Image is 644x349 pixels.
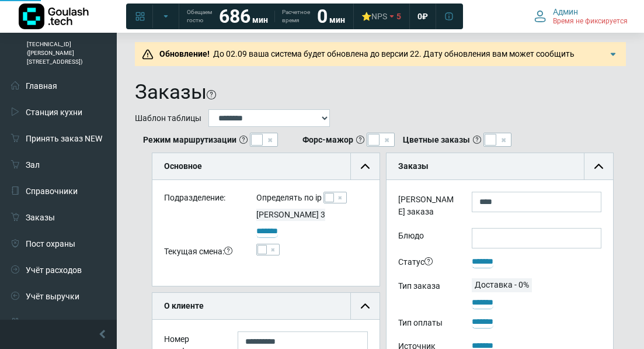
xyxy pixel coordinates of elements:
img: Подробнее [607,49,619,60]
span: [PERSON_NAME] 3 [256,210,325,219]
img: collapse [361,162,370,171]
button: Админ Время не фиксируется [527,4,635,29]
span: Время не фиксируется [553,17,628,26]
div: Подразделение: [155,192,248,209]
span: Обещаем гостю [187,8,212,25]
div: Тип заказа [389,278,463,309]
b: Цветные заказы [403,134,470,146]
b: О клиенте [164,301,204,310]
img: collapse [361,302,370,310]
a: ⭐NPS 5 [354,6,408,27]
div: ⭐ [361,11,387,22]
div: Тип оплаты [389,315,463,333]
span: 0 [417,11,422,22]
span: ₽ [422,11,428,22]
div: Статус [389,254,463,272]
img: Предупреждение [142,49,154,60]
a: 0 ₽ [410,6,435,27]
span: Админ [553,6,578,17]
h1: Заказы [135,80,207,105]
div: Текущая смена: [155,244,248,262]
a: Обещаем гостю 686 мин Расчетное время 0 мин [180,6,352,27]
span: Расчетное время [282,8,310,25]
img: collapse [594,162,603,171]
b: Режим маршрутизации [143,134,236,146]
span: До 02.09 ваша система будет обновлена до версии 22. Дату обновления вам может сообщить поддержка.... [156,49,575,71]
b: Заказы [398,161,429,171]
span: 5 [396,11,401,22]
strong: 0 [317,5,328,27]
label: Определять по ip [256,192,322,204]
span: NPS [371,12,387,21]
span: мин [252,15,268,25]
span: мин [329,15,345,25]
b: Обновление! [159,49,210,58]
label: Блюдо [389,228,463,248]
b: Основное [164,161,202,171]
strong: 686 [219,5,250,27]
label: [PERSON_NAME] заказа [389,192,463,222]
img: Логотип компании Goulash.tech [19,4,89,29]
b: Форс-мажор [302,134,353,146]
span: Доставка - 0% [472,280,532,289]
label: Шаблон таблицы [135,112,201,125]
